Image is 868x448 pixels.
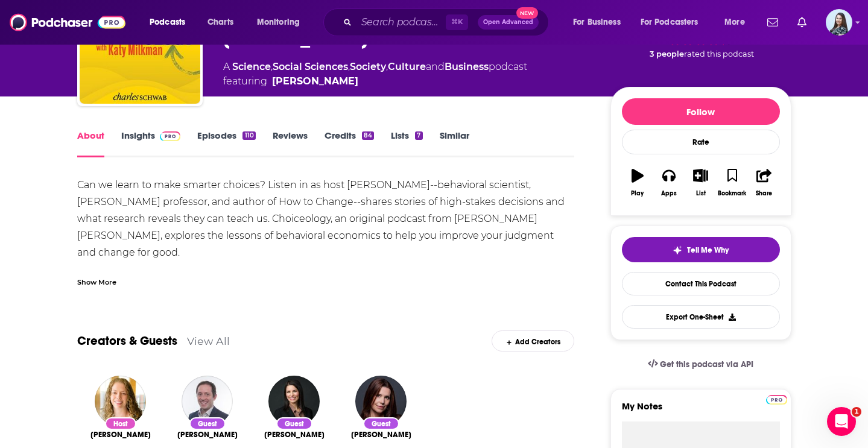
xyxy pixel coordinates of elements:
[756,190,772,197] div: Share
[622,130,780,154] div: Rate
[276,417,312,430] div: Guest
[766,395,787,405] img: Podchaser Pro
[77,177,575,379] div: Can we learn to make smarter choices? Listen in as host [PERSON_NAME]--behavioral scientist, [PER...
[661,190,677,197] div: Apps
[638,350,764,379] a: Get this podcast via API
[90,430,151,440] span: [PERSON_NAME]
[684,49,754,58] span: rated this podcast
[622,305,780,329] button: Export One-Sheet
[426,61,445,72] span: and
[242,131,255,140] div: 110
[687,245,729,255] span: Tell Me Why
[177,430,238,440] a: Hal Hershfield
[641,14,699,31] span: For Podcasters
[827,407,856,436] iframe: Intercom live chat
[348,61,350,72] span: ,
[622,161,653,204] button: Play
[793,12,811,33] a: Show notifications dropdown
[356,13,446,32] input: Search podcasts, credits, & more...
[77,130,104,157] a: About
[121,130,181,157] a: InsightsPodchaser Pro
[673,245,682,255] img: tell me why sparkle
[852,407,861,417] span: 1
[622,237,780,262] button: tell me why sparkleTell Me Why
[766,393,787,405] a: Pro website
[660,359,753,370] span: Get this podcast via API
[363,417,399,430] div: Guest
[355,376,407,427] img: Annie Duke
[351,430,411,440] span: [PERSON_NAME]
[351,430,411,440] a: Annie Duke
[350,61,386,72] a: Society
[386,61,388,72] span: ,
[516,7,538,19] span: New
[160,131,181,141] img: Podchaser Pro
[200,13,241,32] a: Charts
[492,330,574,352] div: Add Creators
[10,11,125,34] img: Podchaser - Follow, Share and Rate Podcasts
[232,61,271,72] a: Science
[273,130,308,157] a: Reviews
[362,131,374,140] div: 84
[415,131,422,140] div: 7
[187,335,230,347] a: View All
[633,13,716,32] button: open menu
[207,14,233,31] span: Charts
[90,430,151,440] a: Katy Milkman
[622,98,780,125] button: Follow
[189,417,226,430] div: Guest
[724,14,745,31] span: More
[653,161,685,204] button: Apps
[182,376,233,427] img: Hal Hershfield
[272,74,358,89] a: Katy Milkman
[631,190,644,197] div: Play
[150,14,185,31] span: Podcasts
[95,376,146,427] img: Katy Milkman
[264,430,325,440] a: Deborah Small
[335,8,560,36] div: Search podcasts, credits, & more...
[478,15,539,30] button: Open AdvancedNew
[223,74,527,89] span: featuring
[77,333,177,349] a: Creators & Guests
[264,430,325,440] span: [PERSON_NAME]
[445,61,489,72] a: Business
[826,9,852,36] img: User Profile
[650,49,684,58] span: 3 people
[249,13,315,32] button: open menu
[273,61,348,72] a: Social Sciences
[622,400,780,421] label: My Notes
[622,272,780,295] a: Contact This Podcast
[748,161,779,204] button: Share
[440,130,469,157] a: Similar
[105,417,136,430] div: Host
[271,61,273,72] span: ,
[696,190,706,197] div: List
[826,9,852,36] button: Show profile menu
[257,14,300,31] span: Monitoring
[223,60,527,89] div: A podcast
[573,14,621,31] span: For Business
[197,130,255,157] a: Episodes110
[446,14,468,30] span: ⌘ K
[716,13,760,32] button: open menu
[762,12,783,33] a: Show notifications dropdown
[826,9,852,36] span: Logged in as brookefortierpr
[718,190,746,197] div: Bookmark
[388,61,426,72] a: Culture
[685,161,716,204] button: List
[391,130,422,157] a: Lists7
[717,161,748,204] button: Bookmark
[325,130,374,157] a: Credits84
[483,19,533,25] span: Open Advanced
[268,376,320,427] img: Deborah Small
[565,13,636,32] button: open menu
[177,430,238,440] span: [PERSON_NAME]
[141,13,201,32] button: open menu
